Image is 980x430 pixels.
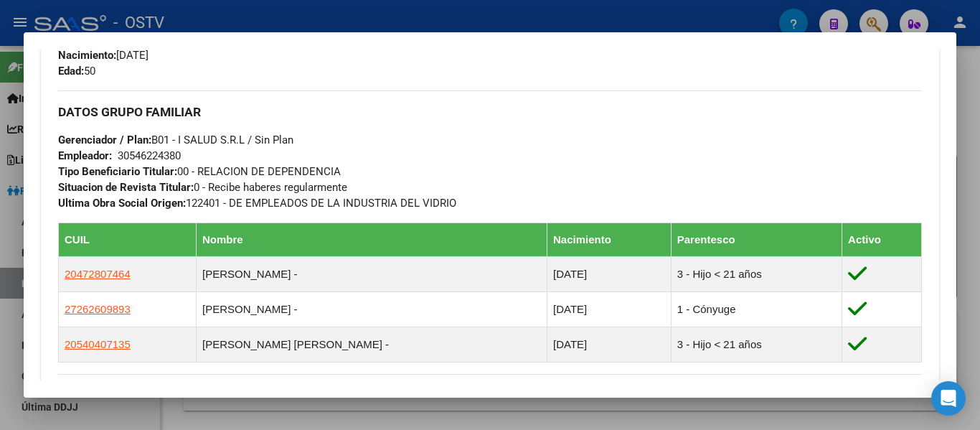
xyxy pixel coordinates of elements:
th: Nacimiento [547,223,672,257]
td: [DATE] [547,257,672,292]
td: [PERSON_NAME] - [196,292,547,327]
strong: Empleador: [58,149,112,162]
td: [PERSON_NAME] - [196,257,547,292]
td: [DATE] [547,327,672,363]
strong: Gerenciador / Plan: [58,134,151,146]
span: 00 - RELACION DE DEPENDENCIA [58,165,341,178]
strong: Ultima Obra Social Origen: [58,197,186,210]
span: [DATE] [58,49,149,62]
th: Nombre [196,223,547,257]
td: 1 - Cónyuge [671,292,842,327]
span: 122401 - DE EMPLEADOS DE LA INDUSTRIA DEL VIDRIO [58,197,456,210]
strong: Nacimiento: [58,49,116,62]
div: 30546224380 [118,148,181,164]
strong: Tipo Beneficiario Titular: [58,165,177,178]
span: 20472807464 [65,268,131,280]
span: 27262609893 [65,303,131,315]
td: 3 - Hijo < 21 años [671,257,842,292]
strong: Situacion de Revista Titular: [58,181,194,194]
strong: Edad: [58,65,84,78]
th: Parentesco [671,223,842,257]
td: 3 - Hijo < 21 años [671,327,842,363]
div: Open Intercom Messenger [931,381,966,416]
td: [PERSON_NAME] [PERSON_NAME] - [196,327,547,363]
span: 0 - Recibe haberes regularmente [58,181,347,194]
span: 20540407135 [65,338,131,350]
span: 50 [58,65,95,78]
h3: DATOS GRUPO FAMILIAR [58,104,922,120]
th: Activo [842,223,922,257]
th: CUIL [59,223,197,257]
td: [DATE] [547,292,672,327]
span: B01 - I SALUD S.R.L / Sin Plan [58,134,293,146]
